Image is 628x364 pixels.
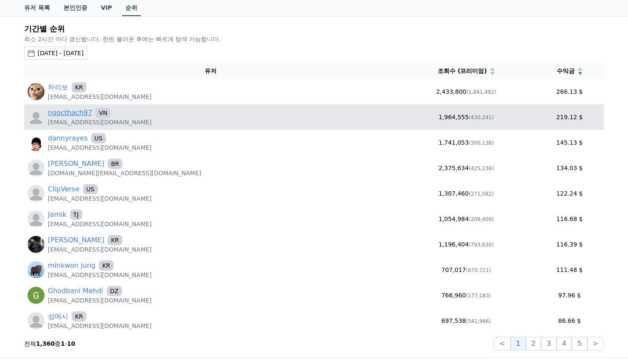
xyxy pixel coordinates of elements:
span: DZ [107,286,122,296]
span: (541,966) [466,318,491,324]
a: 하리보 [48,82,68,92]
span: (670,721) [466,267,491,273]
td: 116.68 $ [535,206,604,232]
h2: 기간별 순위 [24,23,604,35]
span: KR [72,311,86,322]
span: 수익금 [557,67,575,76]
td: 2,375,634 [397,155,535,181]
span: (430,241) [469,115,494,120]
strong: 10 [67,340,75,347]
span: 조회수 (프리미엄) [438,67,487,76]
p: [EMAIL_ADDRESS][DOMAIN_NAME] [48,220,152,228]
td: 266.13 $ [535,79,604,104]
p: [EMAIL_ADDRESS][DOMAIN_NAME] [48,92,152,101]
button: 4 [556,337,572,350]
span: US [83,184,98,194]
span: Home [22,282,36,288]
button: 2 [526,337,541,350]
span: (300,138) [469,140,494,146]
span: BR [108,159,122,169]
td: 116.39 $ [535,232,604,257]
span: (1,841,492) [466,89,496,95]
strong: 1 [61,340,65,347]
td: 219.12 $ [535,104,604,130]
th: 유저 [24,63,397,79]
img: https://lh3.googleusercontent.com/a/ACg8ocIiooszFT_ZI0j0WLvvll3Fx2G2FutFFJPZL1Tq7rvmj9wTeg=s96-c [28,287,44,304]
td: 766,960 [397,283,535,308]
a: Messages [56,269,109,290]
span: (177,183) [466,293,491,299]
span: TJ [70,210,82,220]
td: 1,964,555 [397,104,535,130]
img: https://lh3.googleusercontent.com/a/ACg8ocJnF4JAAcri42-yWnq4EJyhQKGnCkJa2CDzTJ0ZORgEsdMtSgc=s96-c [28,261,44,278]
div: [DATE] - [DATE] [37,49,83,58]
a: ngocthach97 [48,108,92,118]
a: Settings [109,269,163,290]
img: https://cdn.creward.net/profile/user/profile_blank.webp [28,210,44,227]
img: https://lh3.googleusercontent.com/a/ACg8ocLOmR619qD5XjEFh2fKLs4Q84ZWuCVfCizvQOTI-vw1qp5kxHyZ=s96-c [28,83,44,100]
p: [DOMAIN_NAME][EMAIL_ADDRESS][DOMAIN_NAME] [48,169,201,177]
td: 145.13 $ [535,130,604,155]
p: 전체 중 - [24,339,75,348]
a: 성메시 [48,311,68,322]
span: KR [99,260,114,271]
td: 1,307,460 [397,181,535,206]
button: 3 [541,337,556,350]
p: [EMAIL_ADDRESS][DOMAIN_NAME] [48,245,152,254]
span: (271,582) [469,191,494,197]
button: < [494,337,510,350]
span: US [91,133,106,143]
a: [PERSON_NAME] [48,235,104,245]
button: 1 [511,337,526,350]
p: [EMAIL_ADDRESS][DOMAIN_NAME] [48,271,152,279]
td: 707,017 [397,257,535,283]
span: (425,238) [469,165,494,171]
td: 86.66 $ [535,308,604,333]
p: [EMAIL_ADDRESS][DOMAIN_NAME] [48,194,152,203]
button: [DATE] - [DATE] [24,47,87,60]
strong: 1,360 [36,340,55,347]
a: Home [3,269,56,290]
a: [PERSON_NAME] [48,159,104,169]
p: [EMAIL_ADDRESS][DOMAIN_NAME] [48,118,152,126]
p: [EMAIL_ADDRESS][DOMAIN_NAME] [48,143,152,152]
span: Settings [125,282,146,288]
td: 134.03 $ [535,155,604,181]
img: profile_blank.webp [28,185,44,202]
img: profile_blank.webp [28,160,44,176]
td: 122.24 $ [535,181,604,206]
span: KR [72,82,86,92]
button: > [587,337,604,350]
span: (793,630) [469,242,494,248]
span: KR [108,235,122,245]
p: [EMAIL_ADDRESS][DOMAIN_NAME] [48,296,152,305]
img: http://k.kakaocdn.net/dn/cbWX3p/btsfXepOhbf/aQv3S2KgvXBYGy6m32aBM0/img_640x640.jpg [28,236,44,253]
p: [EMAIL_ADDRESS][DOMAIN_NAME] [48,322,152,330]
td: 1,196,404 [397,232,535,257]
td: 1,054,984 [397,206,535,232]
a: dannyrayes [48,133,88,143]
td: 1,741,053 [397,130,535,155]
span: Messages [70,282,95,289]
span: (209,409) [469,216,494,222]
td: 697,538 [397,308,535,333]
a: Ghodbani Mehdi [48,286,103,296]
img: https://cdn.creward.net/profile/user/profile_blank.webp [28,312,44,329]
img: https://cdn.creward.net/profile/user/YY09Sep 14, 2025114636_ba20bdbb2ff11d531fc91687c2d3da2307106... [28,134,44,151]
a: Jamik [48,210,67,220]
span: VN [95,108,111,118]
a: ClipVerse [48,184,80,194]
td: 97.96 $ [535,283,604,308]
img: profile_blank.webp [28,109,44,126]
td: 111.48 $ [535,257,604,283]
a: minkwon jung [48,260,95,271]
p: 최소 2시간 마다 갱신됩니다. 한번 불러온 후에는 빠르게 탐색 가능합니다. [24,35,604,43]
td: 2,433,800 [397,79,535,104]
button: 5 [572,337,587,350]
